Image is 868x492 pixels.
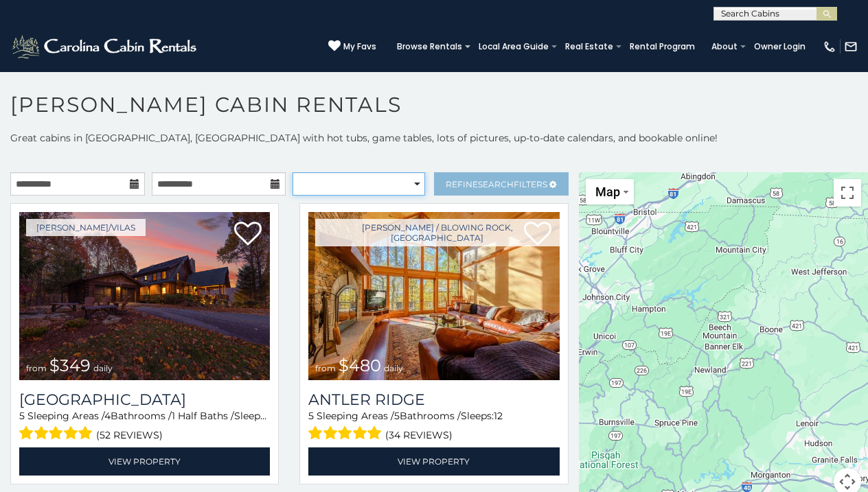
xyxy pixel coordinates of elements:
span: Refine Filters [446,179,547,189]
div: Sleeping Areas / Bathrooms / Sleeps: [19,409,270,444]
button: Toggle fullscreen view [834,179,861,207]
span: 5 [394,410,400,422]
span: 5 [308,410,314,422]
button: Change map style [586,179,634,204]
span: Search [478,179,514,189]
a: Antler Ridge [308,390,559,409]
a: Local Area Guide [472,37,556,56]
span: daily [93,363,113,373]
span: 5 [19,410,25,422]
img: Antler Ridge [308,212,559,380]
span: $349 [49,355,91,375]
a: Add to favorites [234,220,262,249]
span: (34 reviews) [385,426,453,444]
span: 12 [267,410,276,422]
span: 1 Half Baths / [172,410,234,422]
img: White-1-2.png [10,33,201,60]
span: Map [595,185,620,199]
a: Diamond Creek Lodge from $349 daily [19,212,270,380]
h3: Diamond Creek Lodge [19,390,270,409]
span: daily [384,363,403,373]
a: Rental Program [623,37,702,56]
span: (52 reviews) [96,426,163,444]
a: View Property [19,447,270,476]
span: 12 [494,410,503,422]
img: mail-regular-white.png [844,40,858,54]
a: RefineSearchFilters [434,172,569,196]
a: About [705,37,744,56]
span: 4 [104,410,111,422]
a: View Property [308,447,559,476]
a: Browse Rentals [390,37,469,56]
a: My Favs [328,40,376,54]
img: Diamond Creek Lodge [19,212,270,380]
img: phone-regular-white.png [823,40,836,54]
div: Sleeping Areas / Bathrooms / Sleeps: [308,409,559,444]
a: Antler Ridge from $480 daily [308,212,559,380]
a: [GEOGRAPHIC_DATA] [19,390,270,409]
a: Real Estate [558,37,620,56]
a: [PERSON_NAME]/Vilas [26,219,146,236]
span: $480 [339,355,381,375]
span: from [315,363,336,373]
span: My Favs [343,40,376,53]
span: from [26,363,47,373]
a: [PERSON_NAME] / Blowing Rock, [GEOGRAPHIC_DATA] [315,219,559,246]
a: Owner Login [747,37,812,56]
